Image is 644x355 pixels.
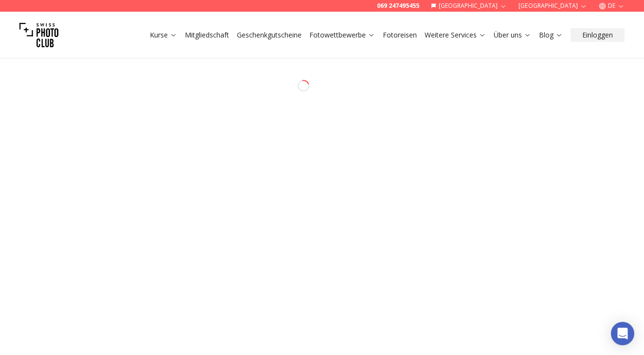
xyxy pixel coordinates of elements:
[539,30,563,40] a: Blog
[383,30,417,40] a: Fotoreisen
[494,30,531,40] a: Über uns
[237,30,302,40] a: Geschenkgutscheine
[425,30,486,40] a: Weitere Services
[571,28,625,42] button: Einloggen
[611,322,634,345] div: Open Intercom Messenger
[146,28,181,42] button: Kurse
[150,30,177,40] a: Kurse
[305,28,379,42] button: Fotowettbewerbe
[377,2,419,10] a: 069 247495455
[19,16,58,55] img: Swiss photo club
[379,28,421,42] button: Fotoreisen
[490,28,535,42] button: Über uns
[309,30,375,40] a: Fotowettbewerbe
[535,28,567,42] button: Blog
[233,28,305,42] button: Geschenkgutscheine
[181,28,233,42] button: Mitgliedschaft
[185,30,229,40] a: Mitgliedschaft
[421,28,490,42] button: Weitere Services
